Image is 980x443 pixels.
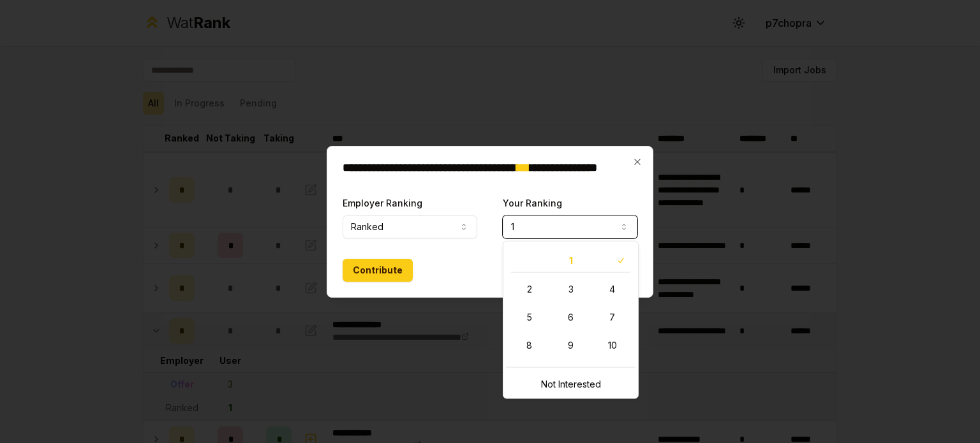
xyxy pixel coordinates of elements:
button: Contribute [343,259,413,282]
span: Not Interested [541,378,601,391]
span: 2 [527,283,532,296]
span: 8 [526,339,532,352]
span: 5 [527,311,532,324]
span: 9 [568,339,574,352]
span: 6 [568,311,574,324]
label: Your Ranking [503,198,562,208]
span: 1 [569,254,573,267]
span: 7 [609,311,615,324]
label: Employer Ranking [343,198,422,208]
span: 3 [568,283,574,296]
span: 4 [609,283,615,296]
span: 10 [608,339,617,352]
